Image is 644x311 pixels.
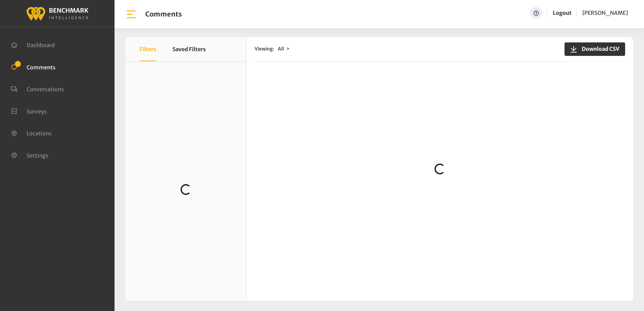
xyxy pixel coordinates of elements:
span: Locations [27,130,52,137]
a: [PERSON_NAME] [582,7,628,19]
span: Conversations [27,86,64,93]
span: Dashboard [27,42,55,48]
a: Comments [11,63,56,70]
span: Surveys [27,108,47,114]
button: Saved Filters [172,37,206,61]
span: All [278,46,284,52]
a: Locations [11,129,52,136]
a: Settings [11,151,49,158]
button: Filters [139,37,156,61]
h1: Comments [145,10,182,18]
img: benchmark [26,5,89,22]
img: bar [125,8,137,20]
a: Surveys [11,107,47,114]
a: Logout [553,7,572,19]
span: Download CSV [578,45,619,53]
a: Logout [553,9,572,16]
span: Viewing: [255,45,274,53]
a: Dashboard [11,41,55,48]
button: Download CSV [565,42,625,56]
span: Settings [27,152,49,159]
span: Comments [27,64,56,70]
span: [PERSON_NAME] [582,9,628,16]
a: Conversations [11,85,64,92]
